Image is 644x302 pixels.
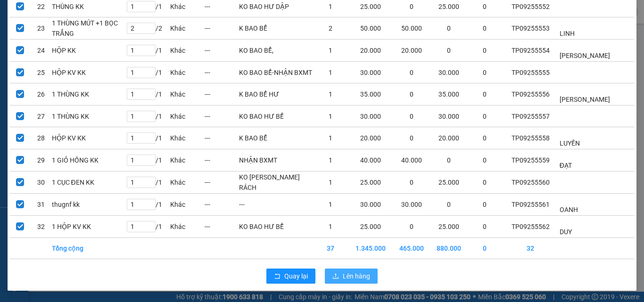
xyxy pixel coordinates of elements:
td: TP09255562 [502,216,559,238]
td: NHẬN BXMT [239,149,314,171]
td: 35.000 [348,83,393,106]
td: TP09255561 [502,194,559,216]
td: KO BAO HƯ BỂ [239,216,314,238]
span: KO BAO HƯ BỂ [25,61,76,70]
td: HỘP KV KK [51,62,126,83]
td: 0 [468,216,502,238]
td: 1 THÙNG MÚT +1 BỌC TRẮNG [51,17,126,40]
span: Lên hàng [343,271,370,281]
span: 0855294294 - [4,51,80,60]
td: / 1 [126,171,170,194]
td: 25 [31,62,51,83]
td: 0 [468,40,502,62]
td: 1 [314,40,348,62]
td: 25.000 [348,216,393,238]
span: [PERSON_NAME] [560,52,610,59]
p: NHẬN: [4,41,138,49]
td: / 1 [126,83,170,106]
td: --- [204,127,239,149]
td: KO BAO HƯ BỂ [239,106,314,127]
td: 1 [314,149,348,171]
td: 0 [468,238,502,259]
td: Khác [170,194,204,216]
td: / 1 [126,216,170,238]
td: --- [204,40,239,62]
td: KO [PERSON_NAME] RÁCH [239,171,314,194]
td: 25.000 [348,171,393,194]
td: KO BAO BỂ, [239,40,314,62]
td: Khác [170,40,204,62]
td: 35.000 [430,83,468,106]
td: 1 [314,62,348,83]
span: LINH [560,30,575,37]
td: 0 [430,40,468,62]
td: K BAO BỂ HƯ [239,83,314,106]
td: 24 [31,40,51,62]
td: / 2 [126,17,170,40]
td: 27 [31,106,51,127]
td: 40.000 [393,149,430,171]
span: GIAO: [4,61,76,70]
td: TP09255554 [502,40,559,62]
td: 30 [31,171,51,194]
td: 20.000 [430,127,468,149]
td: 30.000 [393,194,430,216]
td: 31 [31,194,51,216]
span: Quay lại [284,271,308,281]
td: / 1 [126,62,170,83]
span: VP [PERSON_NAME] ([GEOGRAPHIC_DATA]) - [4,18,100,36]
td: TP09255557 [502,106,559,127]
span: VP Trà Vinh (Hàng) [26,41,91,49]
td: --- [239,194,314,216]
td: 0 [468,194,502,216]
td: 0 [468,17,502,40]
span: OANH [560,206,578,213]
td: --- [204,62,239,83]
td: Khác [170,106,204,127]
td: 0 [430,149,468,171]
td: 30.000 [348,62,393,83]
td: 37 [314,238,348,259]
span: upload [332,273,339,280]
span: ĐẠT [560,162,572,169]
span: DUY [86,27,100,36]
td: Khác [170,216,204,238]
button: uploadLên hàng [325,269,378,284]
td: --- [204,171,239,194]
td: Khác [170,127,204,149]
td: 0 [468,62,502,83]
td: K BAO BỂ [239,127,314,149]
td: 1 [314,83,348,106]
p: GỬI: [4,18,138,36]
td: 0 [393,83,430,106]
td: / 1 [126,106,170,127]
td: --- [204,149,239,171]
td: --- [204,194,239,216]
td: TP09255560 [502,171,559,194]
td: 32 [502,238,559,259]
td: 0 [393,216,430,238]
td: --- [204,216,239,238]
td: 0 [430,194,468,216]
td: 0 [393,127,430,149]
td: 2 [314,17,348,40]
td: 20.000 [348,127,393,149]
td: 30.000 [430,106,468,127]
td: 465.000 [393,238,430,259]
td: 1 HỘP KV KK [51,216,126,238]
td: 1 [314,171,348,194]
td: 1 THÙNG KK [51,106,126,127]
td: HỘP KV KK [51,127,126,149]
td: Khác [170,171,204,194]
td: 26 [31,83,51,106]
td: / 1 [126,40,170,62]
td: Tổng cộng [51,238,126,259]
td: 40.000 [348,149,393,171]
td: 28 [31,127,51,149]
td: TP09255556 [502,83,559,106]
td: 1 [314,127,348,149]
td: 1 THÙNG KK [51,83,126,106]
td: Khác [170,17,204,40]
td: / 1 [126,194,170,216]
td: 29 [31,149,51,171]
